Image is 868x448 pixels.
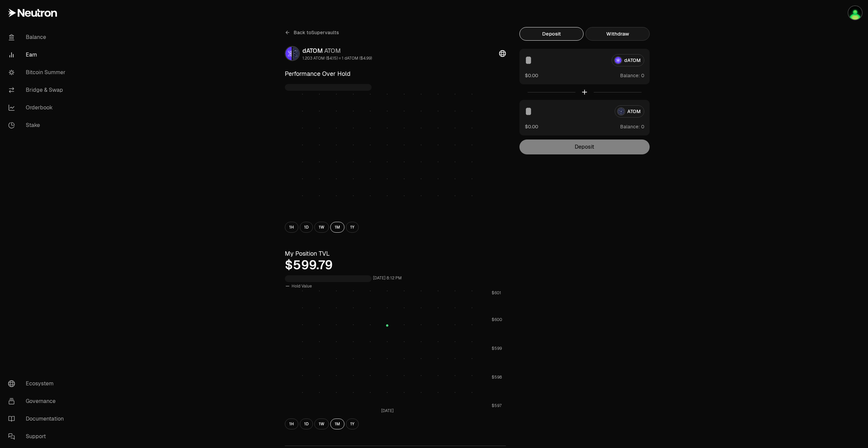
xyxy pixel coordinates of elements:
[3,81,73,99] a: Bridge & Swap
[620,72,640,79] span: Balance:
[3,428,73,445] a: Support
[373,274,402,282] div: [DATE] 8:12 PM
[525,72,538,79] button: $0.00
[586,27,650,41] button: Withdraw
[293,47,299,60] img: ATOM Logo
[525,123,538,130] button: $0.00
[302,56,372,61] div: 1.203 ATOM ($4.15) = 1 dATOM ($4.99)
[285,47,292,60] img: dATOM Logo
[3,64,73,81] a: Bitcoin Summer
[302,46,372,56] div: dATOM
[292,283,312,289] span: Hold Value
[285,27,339,38] a: Back toSupervaults
[492,403,502,408] tspan: $597
[324,47,341,55] span: ATOM
[3,28,73,46] a: Balance
[3,392,73,410] a: Governance
[3,116,73,134] a: Stake
[3,375,73,392] a: Ecosystem
[3,99,73,116] a: Orderbook
[492,346,502,351] tspan: $599
[314,419,329,429] button: 1W
[330,419,344,429] button: 1M
[285,249,506,258] h3: My Position TVL
[294,29,339,36] span: Back to Supervaults
[519,27,584,41] button: Deposit
[492,317,502,322] tspan: $600
[285,69,506,79] h3: Performance Over Hold
[285,419,298,429] button: 1H
[3,46,73,64] a: Earn
[3,410,73,428] a: Documentation
[346,222,359,233] button: 1Y
[492,375,502,380] tspan: $598
[620,123,640,130] span: Balance:
[330,222,344,233] button: 1M
[492,290,501,296] tspan: $601
[381,408,394,413] tspan: [DATE]
[346,419,359,429] button: 1Y
[300,419,313,429] button: 1D
[314,222,329,233] button: 1W
[848,6,862,20] img: portefeuilleterra
[285,258,506,272] div: $599.79
[285,222,298,233] button: 1H
[300,222,313,233] button: 1D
